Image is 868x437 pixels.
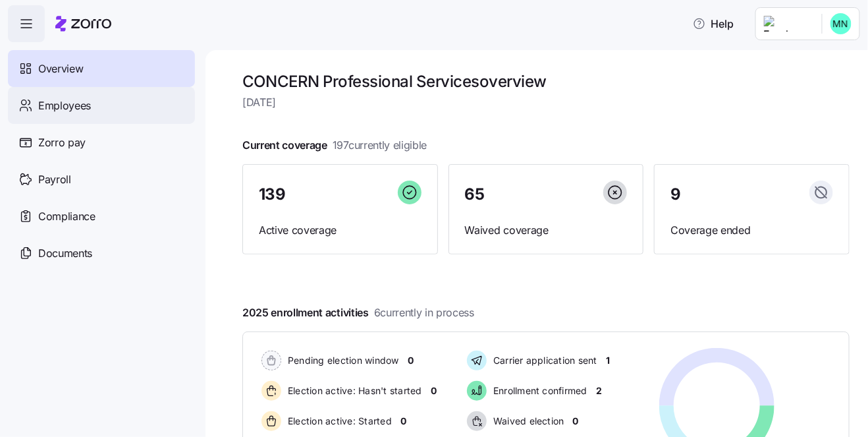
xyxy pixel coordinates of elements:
span: 9 [670,187,681,202]
span: 65 [465,187,485,202]
span: Zorro pay [38,134,86,151]
span: Help [693,16,734,32]
span: Election active: Hasn't started [284,384,422,397]
span: Payroll [38,171,71,188]
img: b0ee0d05d7ad5b312d7e0d752ccfd4ca [830,13,852,34]
span: 0 [573,415,579,428]
span: Current coverage [242,137,427,154]
h1: CONCERN Professional Services overview [242,71,850,92]
span: Coverage ended [670,222,833,239]
span: Employees [38,98,91,114]
span: 0 [400,415,406,428]
span: Waived election [489,415,564,428]
span: 0 [408,354,414,367]
span: 197 currently eligible [333,137,427,154]
span: Enrollment confirmed [489,384,587,397]
span: [DATE] [242,94,850,111]
span: Overview [38,61,83,77]
span: Documents [38,245,92,262]
span: Carrier application sent [489,354,597,367]
span: Active coverage [259,222,421,239]
span: Pending election window [284,354,399,367]
span: 0 [431,384,437,397]
span: 139 [259,187,286,202]
span: Election active: Started [284,415,392,428]
img: Employer logo [764,16,811,32]
a: Overview [8,50,195,87]
a: Documents [8,235,195,272]
span: 2025 enrollment activities [242,305,474,321]
span: 6 currently in process [374,305,474,321]
span: Compliance [38,208,95,225]
a: Payroll [8,161,195,198]
span: 2 [596,384,602,397]
a: Zorro pay [8,124,195,161]
a: Employees [8,87,195,124]
a: Compliance [8,198,195,235]
button: Help [682,11,745,37]
span: 1 [606,354,610,367]
span: Waived coverage [465,222,628,239]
